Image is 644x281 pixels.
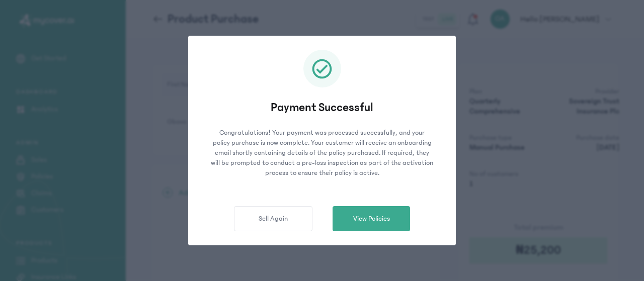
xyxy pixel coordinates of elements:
span: View Policies [353,214,390,224]
button: View Policies [333,206,410,231]
button: Sell Again [234,206,312,231]
p: Payment Successful [202,100,442,116]
p: Congratulations! Your payment was processed successfully, and your policy purchase is now complet... [202,128,442,178]
span: Sell Again [259,214,288,224]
